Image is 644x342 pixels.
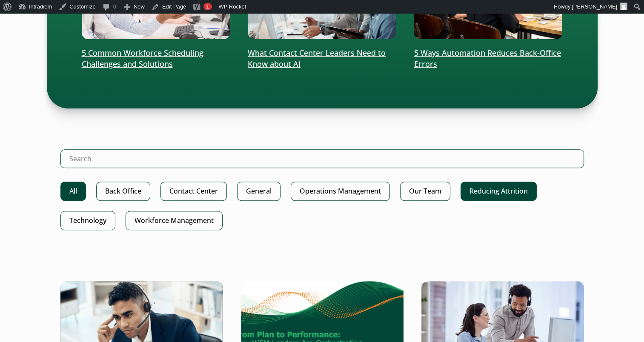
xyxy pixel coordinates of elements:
[461,182,537,201] a: Reducing Attrition
[60,149,584,182] form: Search Intradiem
[248,48,396,70] p: What Contact Center Leaders Need to Know about AI
[291,182,390,201] a: Operations Management
[60,182,86,201] a: All
[237,182,280,201] a: General
[400,182,450,201] a: Our Team
[414,48,563,70] p: 5 Ways Automation Reduces Back-Office Errors
[572,3,617,10] span: [PERSON_NAME]
[60,149,584,168] input: Search
[82,48,230,70] p: 5 Common Workforce Scheduling Challenges and Solutions
[60,211,115,230] a: Technology
[160,182,227,201] a: Contact Center
[96,182,150,201] a: Back Office
[126,211,223,230] a: Workforce Management
[206,3,209,10] span: 1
